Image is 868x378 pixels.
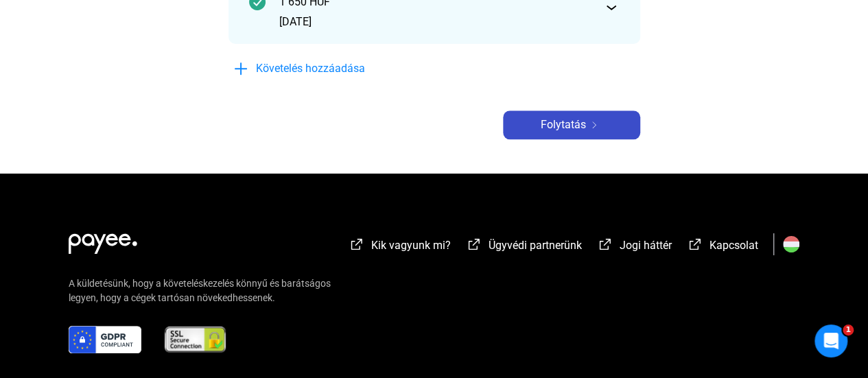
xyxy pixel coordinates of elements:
span: 1 [843,324,854,335]
span: Kik vagyunk mi? [371,239,451,252]
img: arrow-right-white [586,121,602,128]
img: HU.svg [783,236,799,252]
button: plus-blueKövetelés hozzáadása [228,54,434,83]
a: external-link-whiteJogi háttér [597,241,672,254]
img: white-payee-white-dot.svg [69,226,137,254]
span: Követelés hozzáadása [256,60,365,77]
div: [DATE] [279,14,589,30]
img: external-link-white [466,237,482,251]
span: Kapcsolat [709,239,758,252]
img: ssl [163,326,227,353]
span: Jogi háttér [620,239,672,252]
img: plus-blue [233,60,249,77]
span: Ügyvédi partnerünk [489,239,582,252]
a: external-link-whiteKapcsolat [687,241,758,254]
img: gdpr [69,326,141,353]
button: Folytatásarrow-right-white [503,110,640,139]
img: external-link-white [349,237,365,251]
img: external-link-white [597,237,613,251]
iframe: Intercom live chat [814,324,847,357]
a: external-link-whiteKik vagyunk mi? [349,241,451,254]
img: external-link-white [687,237,703,251]
a: external-link-whiteÜgyvédi partnerünk [466,241,582,254]
span: Folytatás [541,117,586,133]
